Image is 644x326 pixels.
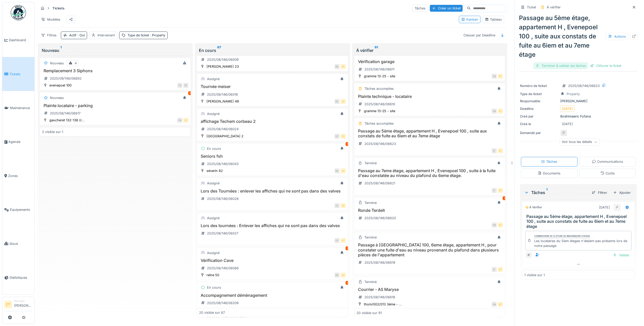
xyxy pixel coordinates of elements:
[526,214,633,229] h3: Passage au 5ème étage, appartement H , Evenepoel 100 , suite aux constats de fuite au 6iem et au ...
[568,83,600,88] div: 2025/08/146/06623
[524,273,545,277] div: 1 visible sur 1
[2,125,34,159] a: Agenda
[492,267,497,272] div: IF
[356,47,503,53] div: À vérifier
[42,103,188,108] h3: Plainte locataire - parking
[364,200,377,205] div: Terminé
[492,148,497,153] div: IF
[50,6,66,11] strong: Tickets
[341,238,346,243] div: CT
[50,111,80,116] div: 2025/08/146/06617
[520,122,558,126] div: Créé le
[60,47,62,53] sup: 1
[50,95,64,100] div: Nouveau
[177,83,182,88] div: TO
[199,310,225,315] div: 20 visible sur 67
[525,251,532,259] div: IF
[75,61,77,66] div: 4
[547,5,561,10] div: À vérifier
[49,83,72,88] div: evenepoel 100
[498,302,503,307] div: CT
[498,74,503,79] div: CT
[341,99,346,104] div: CT
[357,208,503,213] h3: Ronde Terdelt
[39,16,63,23] div: Modèles
[207,92,238,97] div: 2025/08/146/06018
[199,258,346,263] h3: Vérification Cave
[364,121,394,126] div: Tâches accomplies
[217,47,221,53] sup: 67
[492,74,497,79] div: YN
[461,17,478,22] div: Kanban
[562,122,573,126] div: [DATE]
[98,33,115,38] div: Intervenant
[364,109,395,113] div: gramme 13-25 - site
[562,106,573,111] div: [DATE]
[520,130,558,135] div: Demandé par
[461,32,498,39] div: Classer par Deadline
[364,216,396,220] div: 2025/08/146/06620
[606,33,628,40] div: Actions
[498,267,503,272] div: CT
[590,189,609,196] div: Filtrer
[207,127,239,131] div: 2025/08/146/06024
[520,83,558,88] div: Numéro de ticket
[50,61,64,66] div: Nouveau
[207,111,220,116] div: Assigné
[614,204,621,211] div: IF
[207,99,239,104] div: [PERSON_NAME] 49
[534,239,629,248] div: Les locataires du 5iem étages n'étaient pas présents lors de notre passage
[346,142,349,146] div: 1
[199,189,346,194] h3: Lors des Tournées : enlever les affiches qui ne sont pas dans des valves
[2,159,34,193] a: Zones
[207,266,239,271] div: 2025/08/146/06066
[207,134,243,139] div: [GEOGRAPHIC_DATA] 2
[207,146,221,151] div: En cours
[492,188,497,193] div: IF
[559,138,599,146] div: Voir tous les détails
[364,235,377,240] div: Terminé
[364,161,377,166] div: Terminé
[9,275,32,280] span: Statistiques
[520,114,558,119] div: Créé par
[498,223,503,228] div: CT
[364,67,394,72] div: 2025/08/146/06611
[2,227,34,260] a: Stock
[492,302,497,307] div: YN
[207,216,220,220] div: Assigné
[364,260,395,265] div: 2025/08/146/06619
[560,129,567,137] div: IF
[335,99,340,104] div: EV
[199,119,346,124] h3: affichage Techem corbeau 2
[8,139,32,144] span: Agenda
[183,83,188,88] div: EF
[207,196,239,201] div: 2025/08/146/06028
[335,203,340,208] div: CT
[2,261,34,294] a: Statistiques
[357,94,503,99] h3: Plainte technique - locataire
[207,161,239,166] div: 2025/08/146/06043
[149,33,165,37] span: : Property
[9,38,32,42] span: Dashboard
[2,23,34,57] a: Dashboard
[50,76,81,81] div: 2025/09/146/06850
[341,134,346,139] div: CT
[346,246,349,250] div: 1
[498,148,503,153] div: CT
[357,168,503,178] h3: Passage au 7eme étage, appartement H , Evenepoel 100 , suite à la fuite d'eau constatée au niveau...
[9,72,32,77] span: Tickets
[207,168,223,173] div: séverin 82
[207,273,219,277] div: reine 50
[412,5,428,12] div: Tâches
[520,92,558,96] div: Type de ticket
[341,64,346,69] div: CT
[341,273,346,278] div: CT
[69,33,85,38] div: Actif
[42,47,189,53] div: Nouveau
[527,5,536,10] div: Ticket
[207,57,239,62] div: 2025/08/146/06009
[600,171,615,176] div: Coûts
[485,17,502,22] div: Tableau
[541,159,557,164] div: Tâches
[520,106,558,111] div: Deadline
